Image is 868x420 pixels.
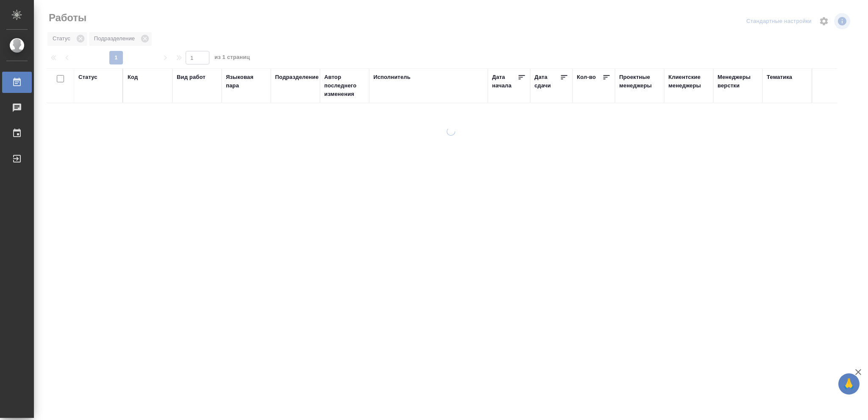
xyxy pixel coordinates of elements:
div: Код [128,73,138,81]
span: 🙏 [842,375,856,393]
div: Исполнитель [373,73,411,81]
div: Языковая пара [226,73,267,90]
div: Тематика [767,73,792,81]
div: Дата сдачи [534,73,560,90]
div: Кол-во [577,73,596,81]
div: Статус [78,73,97,81]
div: Автор последнего изменения [324,73,365,98]
div: Дата начала [492,73,517,90]
div: Проектные менеджеры [619,73,660,90]
div: Подразделение [275,73,319,81]
div: Вид работ [177,73,206,81]
button: 🙏 [838,373,860,395]
div: Клиентские менеджеры [668,73,709,90]
div: Менеджеры верстки [718,73,758,90]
